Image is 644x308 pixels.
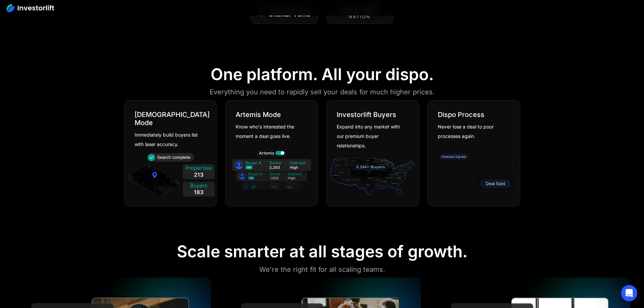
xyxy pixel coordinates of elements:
[236,111,281,119] div: Artemis Mode
[438,111,484,119] div: Dispo Process
[135,111,210,127] div: [DEMOGRAPHIC_DATA] Mode
[210,87,435,97] div: Everything you need to rapidly sell your deals for much higher prices.
[135,130,201,149] div: Immediately build buyers list with laser accuracy.
[438,122,505,141] div: Never lose a deal to poor processes again.
[337,122,404,150] div: Expand into any market with our premium buyer relationships.
[337,111,396,119] div: Investorlift Buyers
[259,264,385,275] div: We're the right fit for all scaling teams.
[621,285,637,301] div: Open Intercom Messenger
[236,122,303,141] div: Know who's interested the moment a deal goes live.
[211,65,434,84] div: One platform. All your dispo.
[177,242,468,261] div: Scale smarter at all stages of growth.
